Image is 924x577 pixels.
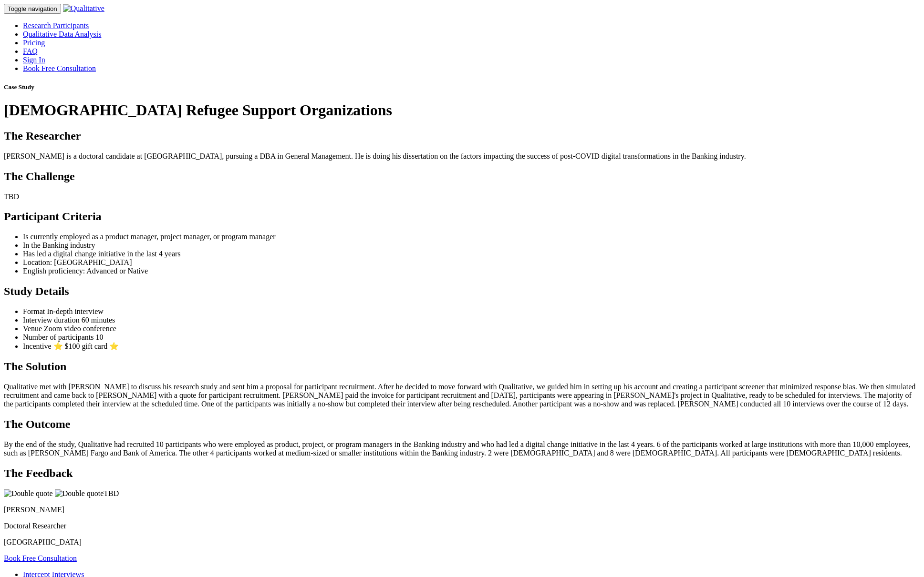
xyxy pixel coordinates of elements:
[55,489,104,498] img: Double quote
[4,192,920,201] p: TBD
[23,250,920,258] li: Has led a digital change initiative in the last 4 years
[47,307,104,315] span: In-depth interview
[4,467,920,480] h2: The Feedback
[23,342,52,350] span: Incentive
[23,64,96,72] a: Book Free Consultation
[4,506,920,514] p: [PERSON_NAME]
[23,47,38,55] a: FAQ
[4,210,920,223] h2: Participant Criteria
[44,324,116,333] span: Zoom video conference
[4,522,920,530] p: Doctoral Researcher
[4,538,920,547] p: [GEOGRAPHIC_DATA]
[82,316,115,324] span: 60 minutes
[23,316,80,324] span: Interview duration
[23,30,101,38] a: Qualitative Data Analysis
[23,241,920,250] li: In the Banking industry
[23,258,920,267] li: Location: [GEOGRAPHIC_DATA]
[4,101,920,119] h1: [DEMOGRAPHIC_DATA] Refugee Support Organizations
[23,267,920,275] li: English proficiency: Advanced or Native
[4,152,920,161] p: [PERSON_NAME] is a doctoral candidate at [GEOGRAPHIC_DATA], pursuing a DBA in General Management....
[23,39,45,47] a: Pricing
[4,418,920,431] h2: The Outcome
[4,489,920,498] p: TBD
[4,360,920,373] h2: The Solution
[4,554,77,562] a: Book Free Consultation
[23,307,45,315] span: Format
[4,440,920,457] p: By the end of the study, Qualitative had recruited 10 participants who were employed as product, ...
[23,324,42,333] span: Venue
[4,285,920,298] h2: Study Details
[23,56,45,64] a: Sign In
[53,342,119,350] span: ⭐ $100 gift card ⭐
[23,233,920,241] li: Is currently employed as a product manager, project manager, or program manager
[4,130,920,142] h2: The Researcher
[4,83,920,91] h5: Case Study
[4,383,920,408] p: Qualitative met with [PERSON_NAME] to discuss his research study and sent him a proposal for part...
[63,4,104,13] img: Qualitative
[23,21,89,30] a: Research Participants
[4,4,61,14] button: Toggle navigation
[4,489,53,498] img: Double quote
[23,333,93,341] span: Number of participants
[95,333,103,341] span: 10
[4,170,920,183] h2: The Challenge
[8,5,57,12] span: Toggle navigation
[876,531,924,577] iframe: Chat Widget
